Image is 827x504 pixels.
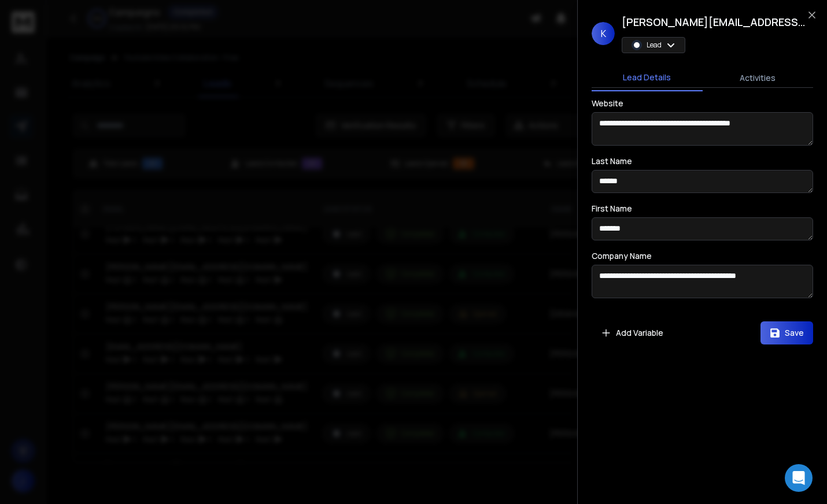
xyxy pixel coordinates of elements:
button: Save [760,321,813,344]
label: First Name [592,205,632,213]
label: Last Name [592,157,632,165]
span: K [592,22,615,45]
div: Open Intercom Messenger [785,464,813,492]
button: Lead Details [592,65,703,91]
h1: [PERSON_NAME][EMAIL_ADDRESS][DOMAIN_NAME] [622,14,807,30]
p: Lead [647,40,662,50]
label: Website [592,99,623,108]
label: Company Name [592,252,652,260]
button: Add Variable [592,321,673,344]
button: Activities [703,65,814,91]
